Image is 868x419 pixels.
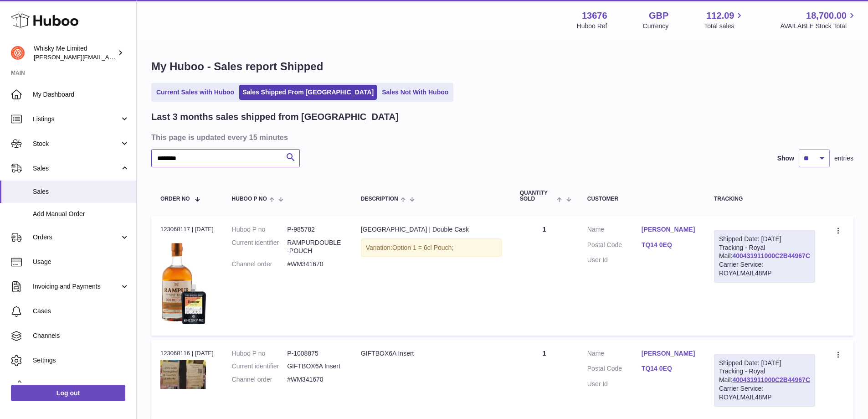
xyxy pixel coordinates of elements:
a: [PERSON_NAME] [642,349,696,358]
dd: #WM341670 [287,260,343,269]
span: 18,700.00 [806,10,847,22]
td: 1 [511,216,578,336]
span: Quantity Sold [520,190,555,202]
div: Carrier Service: ROYALMAIL48MP [719,260,810,278]
span: Stock [33,140,120,148]
span: Orders [33,233,120,242]
div: Shipped Date: [DATE] [719,359,810,367]
span: Invoicing and Payments [33,282,120,291]
h1: My Huboo - Sales report Shipped [151,59,853,74]
span: Returns [33,381,129,389]
dt: Current identifier [232,362,288,371]
div: GIFTBOX6A Insert [361,349,502,358]
div: 123068117 | [DATE] [160,225,214,233]
img: Packcutout_9579b6af-601e-4b95-8b0e-962130167b11.png [160,236,206,324]
a: Log out [11,385,125,401]
span: Settings [33,356,129,365]
dt: Name [587,225,642,236]
label: Show [777,154,794,163]
a: 18,700.00 AVAILABLE Stock Total [780,10,857,31]
a: Sales Shipped From [GEOGRAPHIC_DATA] [239,85,377,100]
span: Channels [33,331,129,340]
img: frances@whiskyshop.com [11,46,25,60]
dt: Channel order [232,375,288,384]
div: Customer [587,196,696,202]
dt: User Id [587,380,642,388]
dt: Name [587,349,642,360]
div: Carrier Service: ROYALMAIL48MP [719,384,810,402]
div: Shipped Date: [DATE] [719,235,810,243]
div: Huboo Ref [577,22,607,31]
span: Huboo P no [232,196,267,202]
span: Description [361,196,398,202]
a: TQ14 0EQ [642,364,696,373]
span: AVAILABLE Stock Total [780,22,857,31]
a: Sales Not With Huboo [379,85,452,100]
span: Sales [33,164,120,173]
strong: 13676 [582,10,607,22]
a: [PERSON_NAME] [642,225,696,234]
dt: Huboo P no [232,225,288,234]
span: [PERSON_NAME][EMAIL_ADDRESS][DOMAIN_NAME] [34,53,183,61]
dt: Huboo P no [232,349,288,358]
span: Order No [160,196,190,202]
span: Cases [33,307,129,316]
h2: Last 3 months sales shipped from [GEOGRAPHIC_DATA] [151,111,399,123]
a: 400431911000C2B44967C [733,376,810,383]
a: 112.09 Total sales [704,10,745,31]
div: 123068116 | [DATE] [160,349,214,357]
span: Option 1 = 6cl Pouch; [392,244,453,251]
span: My Dashboard [33,90,129,99]
dd: P-985782 [287,225,343,234]
a: Current Sales with Huboo [153,85,237,100]
dt: Channel order [232,260,288,269]
div: Whisky Me Limited [34,44,116,62]
span: entries [834,154,853,163]
div: Variation: [361,238,502,257]
h3: This page is updated every 15 minutes [151,132,851,142]
div: Tracking [714,196,815,202]
dt: Current identifier [232,238,288,256]
div: Tracking - Royal Mail: [714,354,815,407]
span: Usage [33,258,129,266]
div: Currency [643,22,669,31]
span: Total sales [704,22,745,31]
dd: GIFTBOX6A Insert [287,362,343,371]
span: Listings [33,115,120,124]
div: Tracking - Royal Mail: [714,230,815,283]
div: [GEOGRAPHIC_DATA] | Double Cask [361,225,502,234]
span: 112.09 [706,10,734,22]
dd: RAMPURDOUBLE-POUCH [287,238,343,256]
a: TQ14 0EQ [642,241,696,249]
dt: User Id [587,256,642,264]
span: Add Manual Order [33,210,129,218]
span: Sales [33,187,129,196]
dd: P-1008875 [287,349,343,358]
dd: #WM341670 [287,375,343,384]
strong: GBP [649,10,668,22]
dt: Postal Code [587,364,642,375]
a: 400431911000C2B44967C [733,252,810,259]
img: 136761725538791.png [160,360,206,389]
dt: Postal Code [587,241,642,252]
